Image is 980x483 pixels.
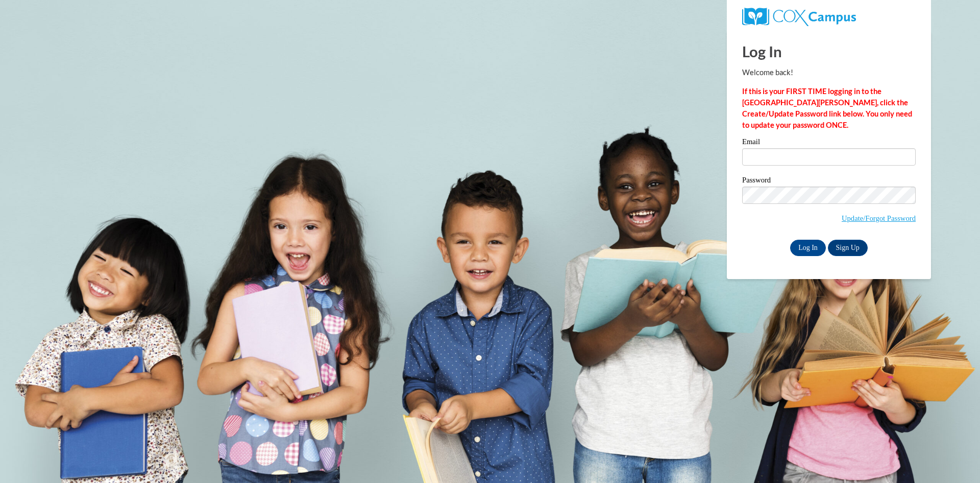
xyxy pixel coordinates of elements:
[742,67,916,78] p: Welcome back!
[742,8,856,26] img: COX Campus
[828,240,868,256] a: Sign Up
[842,214,916,222] a: Update/Forgot Password
[742,176,916,187] label: Password
[742,87,912,129] strong: If this is your FIRST TIME logging in to the [GEOGRAPHIC_DATA][PERSON_NAME], click the Create/Upd...
[742,12,856,20] a: COX Campus
[790,240,826,256] input: Log In
[742,41,916,62] h1: Log In
[742,138,916,148] label: Email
